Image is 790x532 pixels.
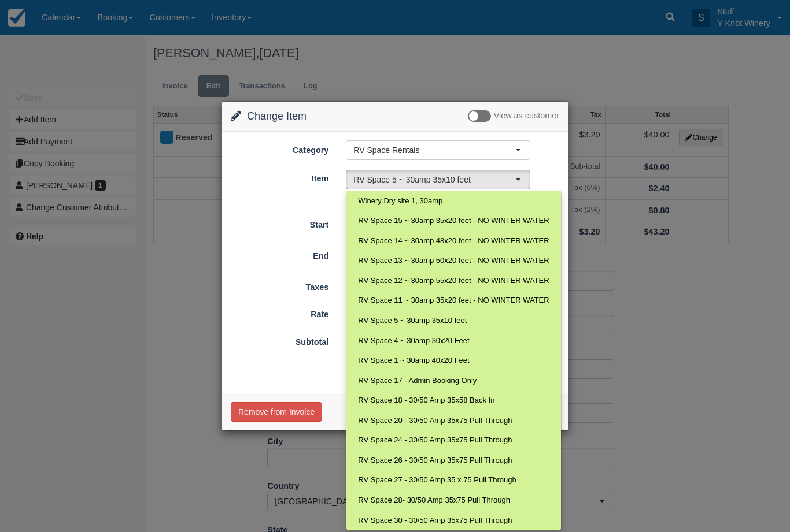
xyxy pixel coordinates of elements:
span: RV Space 12 ~ 30amp 55x20 feet - NO WINTER WATER [358,276,549,287]
span: RV Space 24 - 30/50 Amp 35x75 Pull Through [358,435,512,446]
span: RV Space 26 - 30/50 Amp 35x75 Pull Through [358,455,512,466]
span: RV Space 13 ~ 30amp 50x20 feet - NO WINTER WATER [358,255,549,266]
span: RV Space 15 ~ 30amp 35x20 feet - NO WINTER WATER [358,215,549,226]
span: Winery Dry site 1, 30amp [358,196,442,207]
span: RV Space 1 ~ 30amp 40x20 Feet [358,355,469,366]
span: RV Space 27 - 30/50 Amp 35 x 75 Pull Through [358,475,516,486]
span: RV Space 28- 30/50 Amp 35x75 Pull Through [358,495,510,506]
span: RV Space 30 - 30/50 Amp 35x75 Pull Through [358,515,512,526]
span: RV Space 11 ~ 30amp 35x20 feet - NO WINTER WATER [358,295,549,306]
span: RV Space 20 - 30/50 Amp 35x75 Pull Through [358,415,512,426]
span: RV Space 5 ~ 30amp 35x10 feet [358,315,467,326]
span: RV Space 4 ~ 30amp 30x20 Feet [358,336,469,347]
span: RV Space 18 - 30/50 Amp 35x58 Back In [358,395,494,406]
span: RV Space 14 ~ 30amp 48x20 feet - NO WINTER WATER [358,236,549,247]
span: RV Space 17 - Admin Booking Only [358,375,477,386]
